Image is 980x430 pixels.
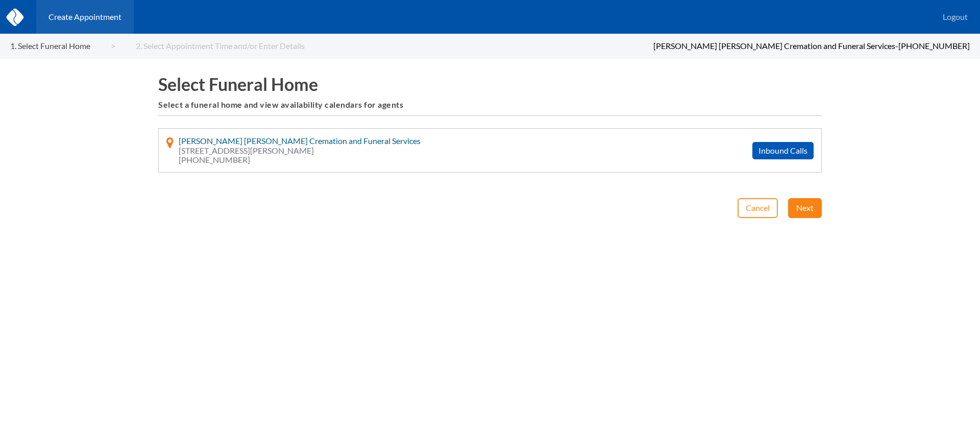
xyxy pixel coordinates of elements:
span: [PHONE_NUMBER] [179,155,421,164]
h1: Select Funeral Home [158,74,822,94]
a: 1. Select Funeral Home [10,41,115,51]
h6: Select a funeral home and view availability calendars for agents [158,100,822,109]
span: [PHONE_NUMBER] [898,41,970,51]
span: [STREET_ADDRESS][PERSON_NAME] [179,146,421,155]
span: [PERSON_NAME] [PERSON_NAME] Cremation and Funeral Services [179,136,421,146]
button: Next [788,198,822,218]
button: Cancel [738,198,778,218]
span: [PERSON_NAME] [PERSON_NAME] Cremation and Funeral Services - [653,41,898,51]
button: Inbound Calls [752,142,814,159]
